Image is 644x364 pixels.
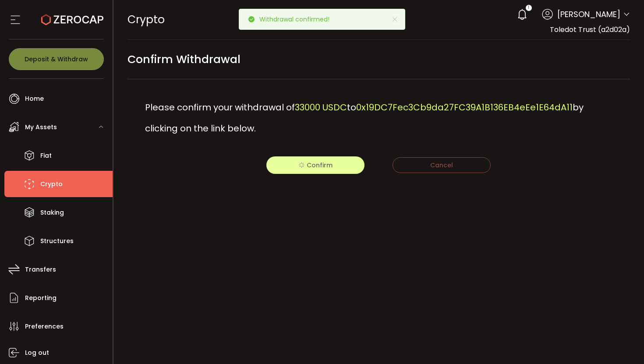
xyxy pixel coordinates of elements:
[25,121,57,134] span: My Assets
[25,292,57,304] span: Reporting
[127,12,165,27] span: Crypto
[127,49,241,69] span: Confirm Withdrawal
[40,178,63,191] span: Crypto
[40,206,64,219] span: Staking
[25,263,56,276] span: Transfers
[9,48,104,70] button: Deposit & Withdraw
[528,5,529,11] span: 1
[347,101,356,113] span: to
[40,149,52,162] span: Fiat
[259,16,336,22] p: Withdrawal confirmed!
[393,157,491,173] button: Cancel
[145,101,295,113] span: Please confirm your withdrawal of
[557,8,620,20] span: [PERSON_NAME]
[600,322,644,364] iframe: Chat Widget
[25,56,88,62] span: Deposit & Withdraw
[25,92,44,105] span: Home
[25,320,64,333] span: Preferences
[550,25,630,35] span: Toledot Trust (a2d02a)
[295,101,347,113] span: 33000 USDC
[356,101,573,113] span: 0x19DC7Fec3Cb9da27FC39A1B136EB4eEe1E64dA11
[430,161,453,170] span: Cancel
[40,235,74,247] span: Structures
[25,346,49,359] span: Log out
